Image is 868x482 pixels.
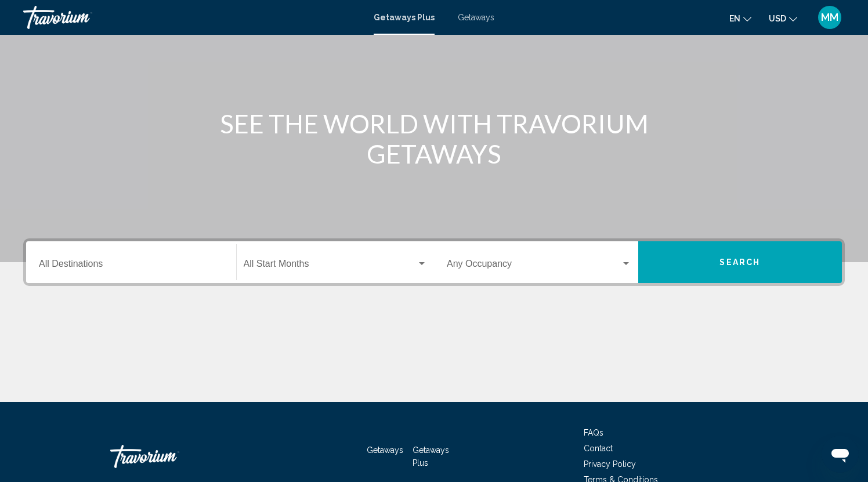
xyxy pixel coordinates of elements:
span: MM [821,12,838,23]
h1: SEE THE WORLD WITH TRAVORIUM GETAWAYS [216,108,652,169]
button: User Menu [815,5,845,30]
a: Getaways [367,445,403,455]
a: FAQs [584,428,603,437]
span: Search [719,258,760,267]
a: Getaways Plus [374,13,435,22]
a: Getaways [458,13,494,22]
a: Contact [584,444,613,453]
a: Travorium [110,439,226,474]
button: Change currency [769,10,797,27]
iframe: Button to launch messaging window [822,436,859,473]
a: Getaways Plus [413,445,449,467]
button: Search [638,241,842,283]
div: Search widget [26,241,842,283]
a: Privacy Policy [584,459,636,469]
button: Change language [729,10,751,27]
span: USD [769,14,786,23]
a: Travorium [23,6,362,29]
span: en [729,14,740,23]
